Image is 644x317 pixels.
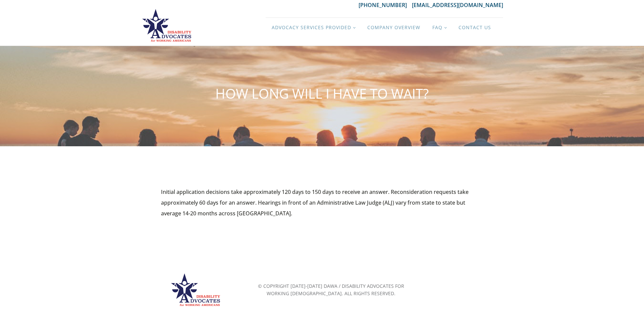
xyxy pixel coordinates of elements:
[412,1,503,9] a: [EMAIL_ADDRESS][DOMAIN_NAME]
[426,18,452,37] a: FAQ
[161,187,483,219] div: Initial application decisions take approximately 120 days to 150 days to receive an answer. Recon...
[215,86,429,101] h1: HOW LONG WILL I HAVE TO WAIT?
[359,1,412,9] a: [PHONE_NUMBER]
[266,18,361,37] a: Advocacy Services Provided
[247,282,415,298] div: © Copyright [DATE]-[DATE] DAWA / Disability Advocates for Working [DEMOGRAPHIC_DATA]. All Rights ...
[452,18,497,37] a: Contact Us
[361,18,426,37] a: Company Overview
